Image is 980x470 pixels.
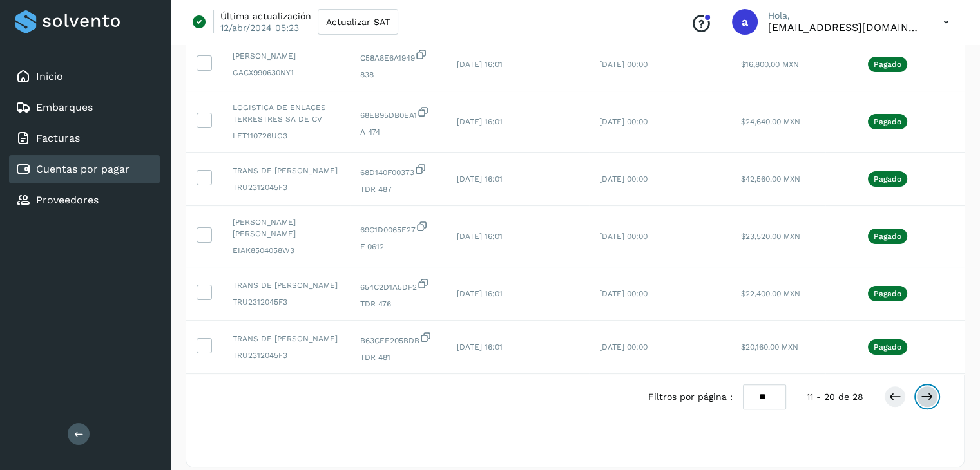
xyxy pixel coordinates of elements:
span: TRU2312045F3 [233,182,340,193]
span: LOGISTICA DE ENLACES TERRESTRES SA DE CV [233,102,340,125]
span: B63CEE205BDB [360,331,436,346]
span: TDR 476 [360,298,436,310]
span: GACX990630NY1 [233,67,340,79]
button: Actualizar SAT [318,9,398,35]
span: $24,640.00 MXN [741,117,800,126]
span: TRANS DE [PERSON_NAME] [233,279,340,291]
span: TRANS DE [PERSON_NAME] [233,333,340,344]
a: Proveedores [36,194,99,206]
div: Cuentas por pagar [9,155,160,183]
span: [DATE] 16:01 [457,232,503,241]
span: [PERSON_NAME] [233,50,340,62]
p: Última actualización [220,10,311,22]
span: $22,400.00 MXN [741,289,800,298]
span: [DATE] 00:00 [599,60,648,69]
span: 68EB95DB0EA1 [360,106,436,121]
span: TRU2312045F3 [233,296,340,308]
span: C58A8E6A1949 [360,48,436,64]
span: 654C2D1A5DF2 [360,277,436,293]
span: LET110726UG3 [233,130,340,142]
p: Pagado [874,117,901,126]
span: [DATE] 00:00 [599,174,648,183]
span: TDR 481 [360,352,436,363]
span: Actualizar SAT [326,17,390,26]
span: 69C1D0065E27 [360,220,436,236]
span: Filtros por página : [648,390,733,404]
span: TDR 487 [360,183,436,195]
span: A 474 [360,126,436,138]
span: [DATE] 16:01 [457,343,503,352]
span: 838 [360,69,436,80]
span: TRANS DE [PERSON_NAME] [233,165,340,176]
a: Embarques [36,101,93,113]
p: Pagado [874,232,901,241]
span: [DATE] 00:00 [599,117,648,126]
p: Pagado [874,343,901,352]
span: [DATE] 00:00 [599,232,648,241]
p: Pagado [874,289,901,298]
p: 12/abr/2024 05:23 [220,22,299,33]
span: F 0612 [360,241,436,252]
span: $16,800.00 MXN [741,60,799,69]
a: Facturas [36,132,80,144]
span: [DATE] 16:01 [457,174,503,183]
p: Pagado [874,60,901,69]
a: Inicio [36,70,63,82]
span: [DATE] 16:01 [457,117,503,126]
div: Facturas [9,124,160,153]
span: $20,160.00 MXN [741,343,798,352]
a: Cuentas por pagar [36,163,130,175]
span: 11 - 20 de 28 [807,390,863,404]
span: $42,560.00 MXN [741,174,800,183]
span: [PERSON_NAME] [PERSON_NAME] [233,216,340,240]
span: [DATE] 00:00 [599,289,648,298]
span: [DATE] 16:01 [457,60,503,69]
div: Embarques [9,93,160,122]
span: $23,520.00 MXN [741,232,800,241]
span: 68D140F00373 [360,163,436,178]
p: Pagado [874,174,901,183]
span: EIAK8504058W3 [233,245,340,256]
p: Hola, [768,10,923,21]
div: Proveedores [9,186,160,214]
div: Inicio [9,62,160,91]
span: [DATE] 00:00 [599,343,648,352]
p: admon@logicen.com.mx [768,21,923,33]
span: [DATE] 16:01 [457,289,503,298]
span: TRU2312045F3 [233,350,340,361]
